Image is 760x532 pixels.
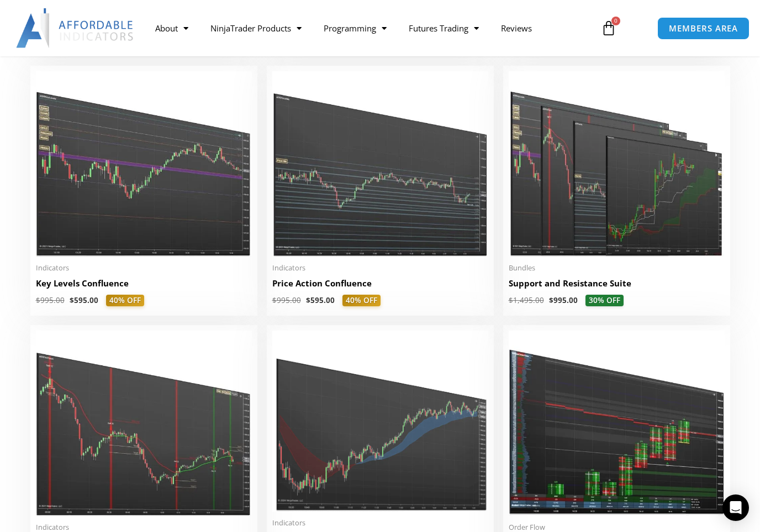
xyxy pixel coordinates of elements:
[509,278,725,295] a: Support and Resistance Suite
[657,17,750,40] a: MEMBERS AREA
[36,71,252,257] img: Key Levels 1
[16,8,135,48] img: LogoAI | Affordable Indicators – NinjaTrader
[584,12,633,44] a: 0
[509,295,513,305] span: $
[490,15,543,41] a: Reviews
[509,71,725,257] img: Support and Resistance Suite 1
[106,295,144,307] span: 40% OFF
[509,331,725,516] img: OrderFlow 2
[36,278,252,295] a: Key Levels Confluence
[36,523,252,532] span: Indicators
[509,278,725,289] h2: Support and Resistance Suite
[509,295,544,305] bdi: 1,495.00
[199,15,313,41] a: NinjaTrader Products
[36,263,252,273] span: Indicators
[144,15,199,41] a: About
[36,278,252,289] h2: Key Levels Confluence
[585,295,624,307] span: 30% OFF
[36,295,40,305] span: $
[272,518,488,528] span: Indicators
[509,523,725,532] span: Order Flow
[36,331,252,516] img: First Touch Signals 1
[611,17,620,25] span: 0
[70,295,74,305] span: $
[669,24,738,33] span: MEMBERS AREA
[272,331,488,512] img: Best MAs Trend Indicator
[306,295,335,305] bdi: 595.00
[313,15,398,41] a: Programming
[549,295,553,305] span: $
[272,278,488,289] h2: Price Action Confluence
[36,295,65,305] bdi: 995.00
[272,295,301,305] bdi: 995.00
[398,15,490,41] a: Futures Trading
[549,295,578,305] bdi: 995.00
[70,295,98,305] bdi: 595.00
[306,295,310,305] span: $
[272,71,488,257] img: Price Action Confluence 2
[272,263,488,273] span: Indicators
[272,278,488,295] a: Price Action Confluence
[272,295,277,305] span: $
[509,263,725,273] span: Bundles
[342,295,381,307] span: 40% OFF
[144,15,593,41] nav: Menu
[722,494,749,521] div: Open Intercom Messenger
